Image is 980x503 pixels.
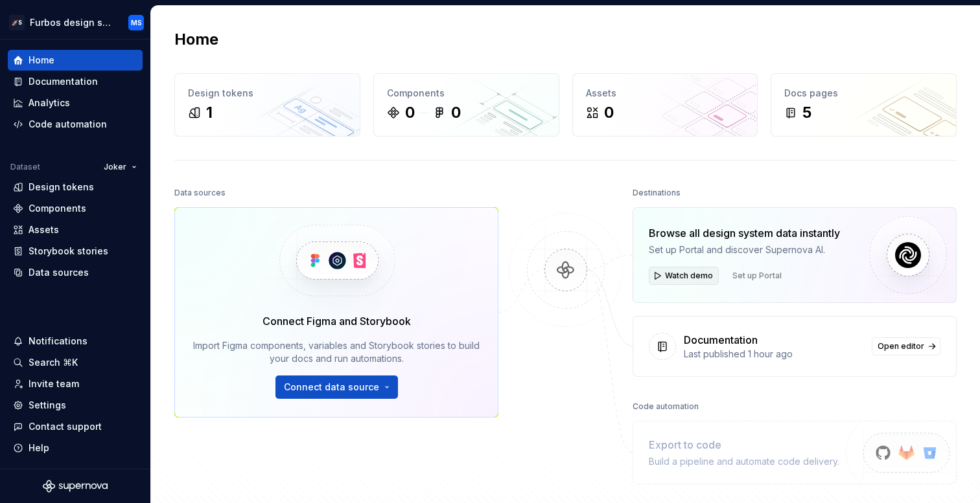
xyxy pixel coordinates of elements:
div: Docs pages [784,87,943,100]
div: Connect Figma and Storybook [262,313,411,329]
a: Code automation [8,114,143,135]
span: Watch demo [665,271,713,281]
div: Contact support [29,420,102,433]
div: Destinations [633,184,681,202]
button: Contact support [8,416,143,437]
div: 5 [802,102,811,123]
a: Design tokens1 [174,73,360,137]
div: Notifications [29,335,87,348]
div: Documentation [684,332,758,348]
a: Components [8,198,143,219]
div: Home [29,54,54,67]
div: Invite team [29,377,79,390]
div: Browse all design system data instantly [649,225,840,241]
div: Furbos design system [30,16,113,29]
div: Code automation [29,118,107,131]
div: Export to code [649,437,839,453]
div: Design tokens [29,181,94,194]
div: 1 [206,102,213,123]
div: Last published 1 hour ago [684,348,864,361]
a: Invite team [8,374,143,394]
div: 🚀S [9,15,25,30]
span: Joker [104,162,126,172]
div: 0 [405,102,415,123]
a: Components00 [373,73,559,137]
div: Settings [29,399,66,412]
div: Documentation [29,75,98,88]
a: Documentation [8,71,143,92]
div: Help [29,442,49,454]
a: Storybook stories [8,241,143,262]
a: Docs pages5 [771,73,957,137]
div: Components [29,202,86,215]
div: Code automation [633,397,699,416]
a: Assets [8,219,143,240]
div: Analytics [29,96,70,109]
button: Search ⌘K [8,352,143,373]
a: Home [8,50,143,71]
button: Connect data source [275,375,398,399]
div: Assets [29,223,59,236]
svg: Supernova Logo [43,480,108,493]
button: Joker [98,158,143,176]
div: 0 [451,102,461,123]
a: Data sources [8,262,143,283]
a: Analytics [8,93,143,113]
div: Data sources [174,184,226,202]
a: Design tokens [8,177,143,197]
div: Design tokens [188,87,347,100]
div: Import Figma components, variables and Storybook stories to build your docs and run automations. [193,339,480,365]
span: Open editor [878,341,924,352]
div: 0 [604,102,614,123]
div: Build a pipeline and automate code delivery. [649,455,839,468]
button: Watch demo [649,267,719,285]
div: Storybook stories [29,245,108,258]
div: Dataset [10,162,40,172]
div: MS [131,17,142,28]
div: Set up Portal and discover Supernova AI. [649,243,840,256]
h2: Home [174,29,218,50]
div: Data sources [29,266,89,279]
div: Search ⌘K [29,356,78,369]
div: Components [387,87,546,100]
a: Settings [8,395,143,416]
a: Open editor [872,337,940,355]
a: Assets0 [572,73,758,137]
span: Connect data source [284,381,379,394]
button: Help [8,438,143,458]
button: 🚀SFurbos design systemMS [3,8,148,36]
div: Assets [586,87,745,100]
button: Notifications [8,331,143,352]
